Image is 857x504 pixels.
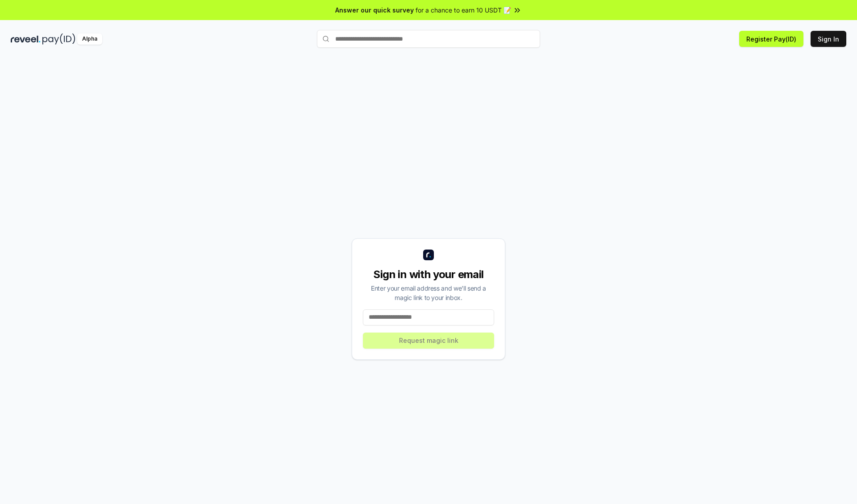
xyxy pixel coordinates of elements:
button: Register Pay(ID) [739,31,803,47]
div: Sign in with your email [363,267,494,282]
span: for a chance to earn 10 USDT 📝 [416,5,511,15]
img: logo_small [423,250,434,260]
div: Enter your email address and we’ll send a magic link to your inbox. [363,283,494,302]
img: reveel_dark [11,33,41,45]
div: Alpha [77,33,102,45]
img: pay_id [42,33,75,45]
button: Sign In [811,31,846,47]
span: Answer our quick survey [335,5,414,15]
